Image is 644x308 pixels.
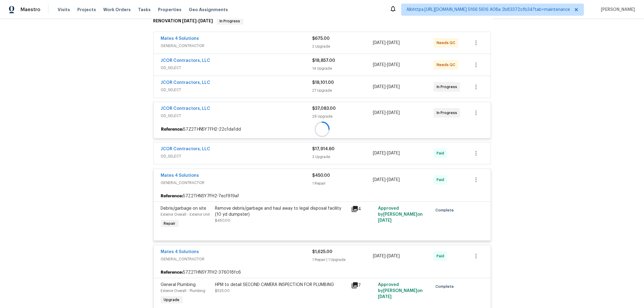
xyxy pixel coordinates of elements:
div: 7 [351,282,375,289]
span: [DATE] [387,178,400,182]
span: Maestro [21,7,40,13]
span: [DATE] [378,295,392,299]
span: Paid [437,150,447,156]
span: [DATE] [373,178,386,182]
a: JCOR Contractors, LLC [161,147,210,151]
span: [PERSON_NAME] [598,7,635,13]
span: OD_SELECT [161,87,312,93]
span: Exterior Overall - Plumbing [161,289,206,293]
div: 14 Upgrade [312,65,373,71]
a: Mates 4 Solutions [161,37,199,41]
span: Albhttps:[URL][DOMAIN_NAME] 5f66 5616 A08a 2b83372cfb34?tab=maintenance [406,7,570,13]
span: - [373,84,400,90]
span: - [373,62,400,68]
span: [DATE] [387,85,400,89]
span: Complete [435,284,456,290]
h6: RENOVATION [153,17,213,25]
span: Tasks [138,8,151,12]
span: [DATE] [387,151,400,155]
span: - [373,110,400,116]
span: $18,857.00 [312,59,335,63]
span: Projects [77,7,96,13]
span: - [373,253,400,259]
span: $17,914.60 [312,147,335,151]
span: [DATE] [387,63,400,67]
div: RENOVATION [DATE]-[DATE]In Progress [152,11,493,31]
span: GENERAL_CONTRACTOR [161,43,312,49]
span: Geo Assignments [189,7,228,13]
span: [DATE] [373,254,386,258]
span: [DATE] [182,19,197,23]
span: [DATE] [387,111,400,115]
a: Mates 4 Solutions [161,250,199,254]
span: Repair [162,221,178,227]
span: $675.00 [312,37,330,41]
span: Needs QC [437,40,458,46]
span: Visits [58,7,70,13]
div: 1 Repair | 1 Upgrade [312,257,373,263]
span: [DATE] [373,41,386,45]
span: Work Orders [103,7,131,13]
span: [DATE] [387,41,400,45]
div: HPM to detail SECOND CAMERA INSPECTION FOR PLUMBING [215,282,348,288]
div: 4 [351,205,375,213]
span: Needs QC [437,62,458,68]
span: Paid [437,253,447,259]
span: Debris/garbage on site [161,206,207,211]
span: Approved by [PERSON_NAME] on [378,206,423,223]
span: In Progress [437,84,460,90]
span: Exterior Overall - Exterior Unit [161,213,210,216]
span: $37,083.00 [312,106,336,111]
span: Approved by [PERSON_NAME] on [378,283,423,299]
div: 29 Upgrade [312,113,373,119]
div: 3 Upgrade [312,154,373,160]
span: OD_SELECT [161,113,312,119]
div: 2 Upgrade [312,43,373,49]
div: 27 Upgrade [312,87,373,94]
span: In Progress [217,18,243,24]
span: Upgrade [162,297,182,303]
span: Paid [437,177,447,183]
span: - [182,19,213,23]
span: In Progress [437,110,460,116]
span: $450.00 [312,173,330,178]
span: General Plumbing [161,283,196,287]
span: [DATE] [373,85,386,89]
a: JCOR Contractors, LLC [161,81,210,85]
span: [DATE] [373,63,386,67]
span: - [373,40,400,46]
span: Complete [435,207,456,213]
span: GENERAL_CONTRACTOR [161,256,312,262]
span: [DATE] [378,218,392,223]
span: OD_SELECT [161,153,312,159]
div: Remove debris/garbage and haul away to legal disposal facility (10 yd dumpster) [215,205,348,218]
b: Reference: [161,193,183,199]
a: JCOR Contractors, LLC [161,59,210,63]
span: GENERAL_CONTRACTOR [161,180,312,186]
a: Mates 4 Solutions [161,173,199,178]
span: OD_SELECT [161,65,312,71]
b: Reference: [161,269,183,275]
a: JCOR Contractors, LLC [161,106,210,111]
span: [DATE] [387,254,400,258]
span: [DATE] [373,111,386,115]
span: - [373,150,400,156]
div: 57Z2THNSY7FH2-376018fc6 [154,267,491,278]
div: 57Z2THNSY7FH2-7ecf919af [154,191,491,202]
span: - [373,177,400,183]
span: $1,625.00 [312,250,333,254]
span: Properties [158,7,181,13]
span: [DATE] [373,151,386,155]
span: $525.00 [215,289,230,293]
span: $18,101.00 [312,81,334,85]
span: $450.00 [215,219,231,222]
div: 1 Repair [312,180,373,186]
span: [DATE] [199,19,213,23]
